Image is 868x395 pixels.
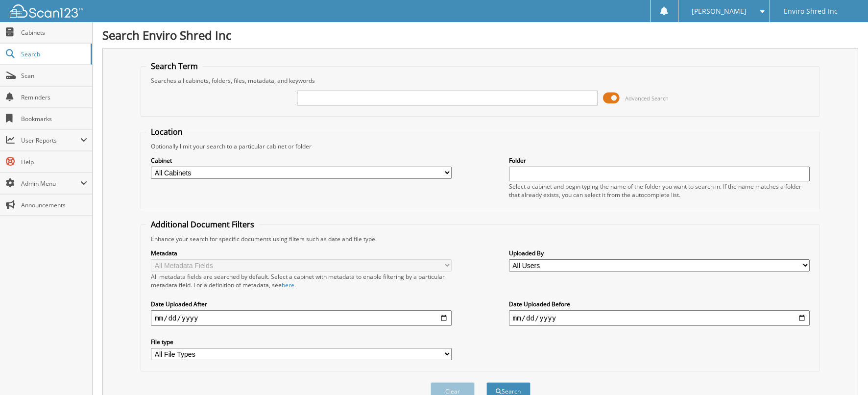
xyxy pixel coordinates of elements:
[625,95,669,102] span: Advanced Search
[151,338,452,346] label: File type
[151,300,452,308] label: Date Uploaded After
[151,156,452,165] label: Cabinet
[146,61,203,72] legend: Search Term
[21,115,87,123] span: Bookmarks
[21,201,87,209] span: Announcements
[10,4,83,18] img: scan123-logo-white.svg
[282,281,294,289] a: here
[21,136,80,145] span: User Reports
[21,50,86,58] span: Search
[784,8,838,14] span: Enviro Shred Inc
[146,219,259,230] legend: Additional Document Filters
[151,272,452,289] div: All metadata fields are searched by default. Select a cabinet with metadata to enable filtering b...
[21,179,80,188] span: Admin Menu
[21,72,87,80] span: Scan
[146,126,188,137] legend: Location
[509,182,810,199] div: Select a cabinet and begin typing the name of the folder you want to search in. If the name match...
[151,310,452,326] input: start
[146,76,815,85] div: Searches all cabinets, folders, files, metadata, and keywords
[509,310,810,326] input: end
[819,348,868,395] iframe: Chat Widget
[21,158,87,166] span: Help
[146,142,815,150] div: Optionally limit your search to a particular cabinet or folder
[21,28,87,37] span: Cabinets
[21,93,87,101] span: Reminders
[146,235,815,243] div: Enhance your search for specific documents using filters such as date and file type.
[692,8,747,14] span: [PERSON_NAME]
[509,300,810,308] label: Date Uploaded Before
[151,249,452,257] label: Metadata
[509,156,810,165] label: Folder
[102,27,858,43] h1: Search Enviro Shred Inc
[509,249,810,257] label: Uploaded By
